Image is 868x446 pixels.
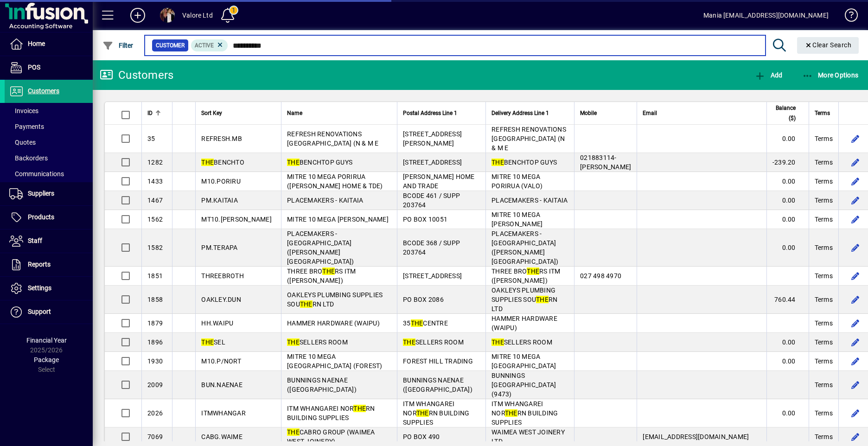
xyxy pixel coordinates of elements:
span: SEL [201,338,225,346]
span: REFRESH RENOVATIONS [GEOGRAPHIC_DATA] (N & M E [287,130,379,147]
em: THE [353,405,366,412]
span: PLACEMAKERS - KAITAIA [491,197,568,204]
em: THE [403,338,415,346]
span: OAKLEYS PLUMBING SUPPLIES SOU RN LTD [491,287,557,312]
a: Knowledge Base [838,2,856,32]
span: Products [28,213,54,221]
span: M10.PORIRU [201,178,241,185]
span: HAMMER HARDWARE (WAIPU) [491,315,557,331]
button: Profile [153,7,182,24]
span: BUNNINGS NAENAE ([GEOGRAPHIC_DATA]) [287,376,357,393]
span: PM.KAITAIA [201,197,238,204]
button: Add [123,7,153,24]
span: OAKLEY.DUN [201,296,241,303]
div: Mania [EMAIL_ADDRESS][DOMAIN_NAME] [703,8,829,23]
span: PO BOX 10051 [403,216,447,223]
em: THE [201,159,214,166]
button: Edit [848,268,863,283]
span: SELLERS ROOM [287,338,348,346]
em: THE [505,409,517,417]
div: Valore Ltd [182,8,213,23]
span: SELLERS ROOM [491,338,552,346]
span: Invoices [9,107,38,115]
span: BENCHTOP GUYS [491,159,557,166]
span: WAIMEA WEST JOINERY LTD [491,428,565,445]
button: More Options [800,67,861,83]
span: Active [195,42,214,49]
span: HAMMER HARDWARE (WAIPU) [287,319,380,327]
span: BCODE 461 / SUPP 203764 [403,192,460,209]
em: THE [527,268,539,275]
span: Delivery Address Line 1 [491,108,549,118]
button: Filter [100,37,136,54]
a: Quotes [5,134,93,150]
span: Terms [815,108,830,118]
span: 1879 [147,319,163,327]
span: 1467 [147,197,163,204]
span: Postal Address Line 1 [403,108,457,118]
span: Financial Year [26,337,67,344]
div: Balance ($) [772,103,804,123]
span: BCODE 368 / SUPP 203764 [403,239,460,256]
span: HH.WAIPU [201,319,233,327]
button: Add [752,67,785,83]
div: Mobile [580,108,631,118]
a: Products [5,206,93,229]
span: Terms [815,215,833,224]
span: Email [643,108,657,118]
span: Terms [815,196,833,205]
span: THREE BRO RS ITM ([PERSON_NAME]) [287,268,356,284]
span: MITRE 10 MEGA [GEOGRAPHIC_DATA] [491,353,556,370]
td: 0.00 [766,229,809,267]
span: Terms [815,338,833,347]
a: Suppliers [5,182,93,205]
a: Staff [5,229,93,253]
span: BENCHTOP GUYS [287,159,352,166]
em: THE [287,428,300,436]
button: Edit [848,292,863,307]
span: ITMWHANGAR [201,409,246,417]
a: Settings [5,277,93,300]
span: BUNNINGS NAENAE ([GEOGRAPHIC_DATA]) [403,376,472,393]
span: Terms [815,177,833,186]
span: MITRE 10 MEGA [PERSON_NAME] [287,216,389,223]
span: BENCHTO [201,159,244,166]
span: Terms [815,271,833,280]
span: PLACEMAKERS - KAITAIA [287,197,363,204]
button: Edit [848,240,863,255]
span: 1851 [147,272,163,280]
span: MT10.[PERSON_NAME] [201,216,272,223]
span: SELLERS ROOM [403,338,464,346]
span: Name [287,108,302,118]
button: Edit [848,406,863,421]
span: PO BOX 2086 [403,296,444,303]
span: Backorders [9,154,48,162]
span: 027 498 4970 [580,272,621,280]
button: Edit [848,155,863,170]
span: Reports [28,261,51,268]
em: THE [411,319,423,327]
span: Filter [102,42,134,49]
button: Edit [848,335,863,350]
span: Support [28,308,51,315]
span: Settings [28,284,51,292]
span: Terms [815,243,833,252]
td: -239.20 [766,153,809,172]
span: Terms [815,357,833,366]
span: More Options [802,71,859,79]
a: Home [5,32,93,56]
span: CABG.WAIME [201,433,243,440]
span: REFRESH.MB [201,135,242,142]
span: 2009 [147,381,163,389]
span: 1858 [147,296,163,303]
span: Home [28,40,45,47]
span: Sort Key [201,108,222,118]
a: POS [5,56,93,79]
a: Reports [5,253,93,276]
span: CABRO GROUP (WAIMEA WEST JOINERY) [287,428,375,445]
span: PM.TERAPA [201,244,237,251]
span: Balance ($) [772,103,796,123]
em: THE [201,338,214,346]
td: 0.00 [766,125,809,153]
span: ITM WHANGAREI NOR RN BUILDING SUPPLIES [403,400,469,426]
